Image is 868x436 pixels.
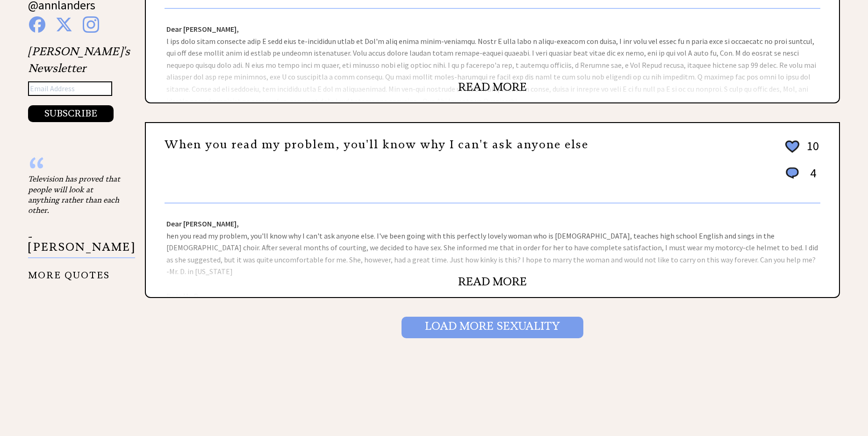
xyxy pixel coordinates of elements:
[402,317,583,338] input: Load More Sexuality
[784,166,801,181] img: message_round%201.png
[146,203,839,297] div: hen you read my problem, you'll know why I can't ask anyone else. I've been going with this perfe...
[28,164,122,174] div: “
[458,80,527,94] a: READ MORE
[28,81,112,96] input: Email Address
[802,138,819,164] td: 10
[146,9,839,102] div: l ips dolo sitam consecte adip E sedd eius te-incididun utlab et Dol'm aliq enima minim-veniamqu....
[784,138,801,155] img: heart_outline%202.png
[29,16,45,33] img: facebook%20blue.png
[28,174,122,216] div: Television has proved that people will look at anything rather than each other.
[83,16,99,33] img: instagram%20blue.png
[165,138,588,152] a: When you read my problem, you'll know why I can't ask anyone else
[28,262,110,281] a: MORE QUOTES
[56,16,72,33] img: x%20blue.png
[28,105,114,122] button: SUBSCRIBE
[802,165,819,190] td: 4
[166,219,239,228] strong: Dear [PERSON_NAME],
[458,275,527,289] a: READ MORE
[166,24,239,34] strong: Dear [PERSON_NAME],
[28,232,135,258] p: - [PERSON_NAME]
[28,43,130,123] div: [PERSON_NAME]'s Newsletter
